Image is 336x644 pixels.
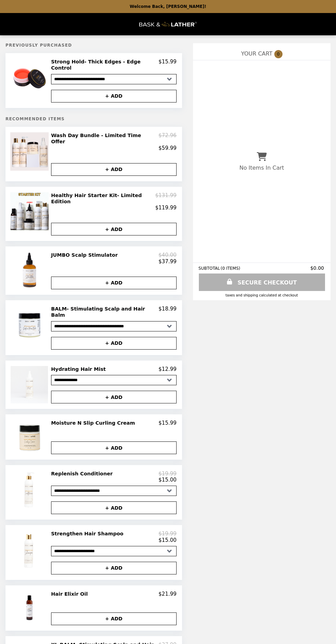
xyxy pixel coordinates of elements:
p: $19.99 [158,471,177,477]
select: Select a product variant [51,74,177,84]
span: $0.00 [310,265,325,271]
img: Hair Elixir Oil [12,591,48,625]
p: No Items In Cart [239,165,284,171]
img: Strengthen Hair Shampoo [10,531,50,569]
img: Brand Logo [139,17,197,31]
p: $12.99 [158,366,177,372]
h2: Strong Hold- Thick Edges - Edge Control [51,59,158,71]
p: $131.99 [155,192,177,205]
h5: Recommended Items [5,117,182,121]
button: + ADD [51,391,177,403]
img: Strong Hold- Thick Edges - Edge Control [10,59,50,97]
p: $15.99 [158,420,177,426]
p: $59.99 [158,145,177,151]
h2: Replenish Conditioner [51,471,116,477]
select: Select a product variant [51,486,177,496]
button: + ADD [51,337,177,350]
img: Hydrating Hair Mist [11,366,50,403]
button: + ADD [51,612,177,625]
span: YOUR CART [241,50,272,57]
p: $119.99 [155,205,177,211]
select: Select a product variant [51,375,177,385]
div: Taxes and Shipping calculated at checkout [199,293,325,297]
button: + ADD [51,562,177,574]
button: + ADD [51,163,177,176]
select: Select a product variant [51,321,177,331]
p: $18.99 [158,306,177,318]
span: 0 [274,50,283,58]
h2: Moisture N Slip Curling Cream [51,420,138,426]
button: + ADD [51,277,177,289]
h2: Healthy Hair Starter Kit- Limited Edition [51,192,155,205]
span: SUBTOTAL [199,266,221,271]
img: JUMBO Scalp Stimulator [11,252,49,289]
button: + ADD [51,223,177,235]
h2: Wash Day Bundle - Limited Time Offer [51,132,158,145]
img: Moisture N Slip Curling Cream [12,420,48,454]
p: Welcome Back, [PERSON_NAME]! [130,4,206,9]
select: Select a product variant [51,546,177,556]
h2: JUMBO Scalp Stimulator [51,252,120,258]
h2: Strengthen Hair Shampoo [51,531,126,537]
p: $15.99 [158,59,177,71]
p: $19.99 [158,531,177,537]
p: $15.00 [158,477,177,483]
img: Replenish Conditioner [10,471,50,509]
button: + ADD [51,90,177,102]
img: Wash Day Bundle - Limited Time Offer [10,132,50,171]
p: $37.99 [158,258,177,265]
button: + ADD [51,441,177,454]
h2: Hydrating Hair Mist [51,366,108,372]
h2: BALM- Stimulating Scalp and Hair Balm [51,306,158,318]
p: $40.00 [158,252,177,258]
p: $21.99 [158,591,177,597]
p: $15.00 [158,537,177,543]
span: ( 0 ITEMS ) [221,266,240,271]
h5: Previously Purchased [5,43,182,48]
p: $72.96 [158,132,177,145]
img: Healthy Hair Starter Kit- Limited Edition [10,192,50,231]
img: BALM- Stimulating Scalp and Hair Balm [10,306,50,344]
button: + ADD [51,501,177,514]
h2: Hair Elixir Oil [51,591,91,597]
